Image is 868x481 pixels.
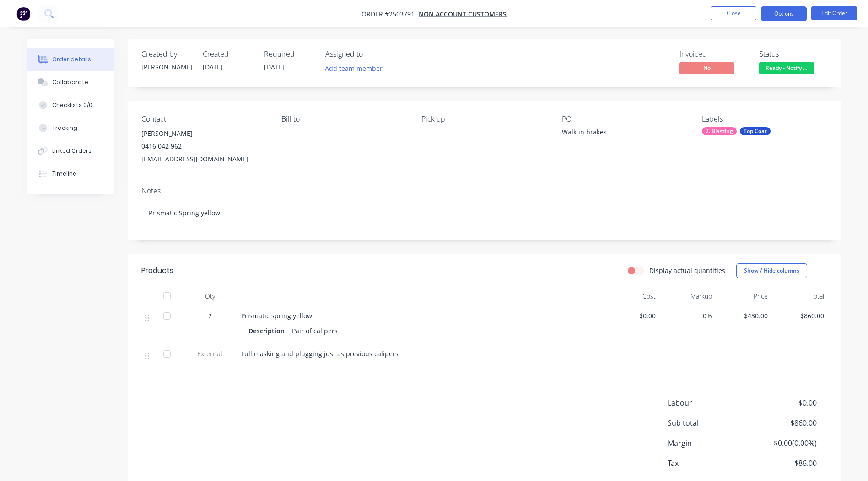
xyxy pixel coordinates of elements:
div: Timeline [52,170,76,178]
span: Ready - Notify ... [759,62,814,74]
button: Linked Orders [27,139,114,162]
button: Collaborate [27,71,114,94]
span: Margin [668,438,749,449]
div: Notes [141,187,828,195]
div: Tracking [52,124,77,132]
span: $86.00 [749,458,816,469]
div: Bill to [281,115,407,123]
div: Qty [183,287,237,305]
button: Add team member [320,62,387,75]
button: Edit Order [811,6,857,20]
div: Cost [604,287,660,305]
span: Tax [668,458,749,469]
div: [EMAIL_ADDRESS][DOMAIN_NAME] [141,153,267,166]
div: Walk in brakes [562,127,676,140]
span: No [679,62,734,74]
span: Full masking and plugging just as previous calipers [241,349,399,358]
button: Options [761,6,807,21]
button: Add team member [325,62,388,75]
img: Factory [16,7,30,21]
span: $860.00 [775,311,824,321]
span: $430.00 [719,311,768,321]
div: Description [248,324,288,337]
div: Labels [702,115,827,123]
div: 0416 042 962 [141,140,267,153]
div: Pick up [421,115,547,123]
span: 0% [663,311,712,321]
button: Tracking [27,117,114,139]
span: $0.00 [749,397,816,408]
div: Markup [659,287,716,305]
button: Close [711,6,756,20]
button: Order details [27,48,114,71]
span: 2 [208,311,212,321]
button: Timeline [27,162,114,185]
button: Show / Hide columns [736,263,807,278]
button: Checklists 0/0 [27,94,114,117]
div: Status [759,50,828,59]
div: Prismatic Spring yellow [141,199,828,227]
div: Order details [52,55,91,64]
span: Labour [668,397,749,408]
div: Checklists 0/0 [52,101,92,109]
span: Order #2503791 - [361,10,419,18]
span: Sub total [668,417,749,428]
a: Non account customers [419,10,507,18]
span: [DATE] [264,63,284,71]
span: [DATE] [203,63,223,71]
span: External [186,349,234,358]
div: Top Coat [740,127,771,135]
div: [PERSON_NAME] [141,62,192,72]
span: $0.00 [607,311,656,321]
div: Products [141,265,173,276]
div: Collaborate [52,78,88,86]
div: Created [203,50,253,59]
div: Required [264,50,314,59]
label: Display actual quantities [649,266,725,275]
span: Prismatic spring yellow [241,311,312,320]
div: [PERSON_NAME]0416 042 962[EMAIL_ADDRESS][DOMAIN_NAME] [141,127,267,166]
div: Invoiced [679,50,748,59]
div: Linked Orders [52,147,92,155]
div: PO [562,115,687,123]
div: Contact [141,115,267,123]
span: $0.00 ( 0.00 %) [749,438,816,449]
span: $860.00 [749,417,816,428]
div: Created by [141,50,192,59]
div: Price [716,287,772,305]
button: Ready - Notify ... [759,62,814,76]
div: Assigned to [325,50,417,59]
div: [PERSON_NAME] [141,127,267,140]
div: 2. Blasting [702,127,737,135]
div: Pair of calipers [288,324,341,337]
div: Total [771,287,828,305]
